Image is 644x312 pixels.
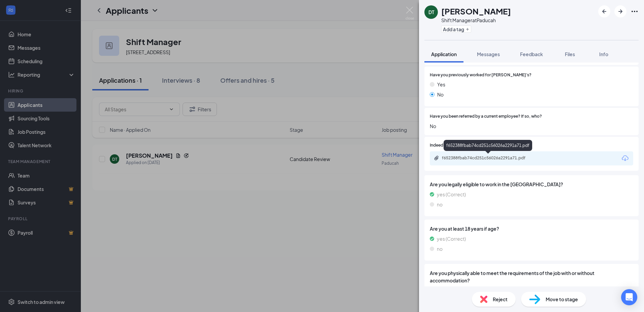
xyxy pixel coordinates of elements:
[437,191,466,198] span: yes (Correct)
[598,5,610,17] button: ArrowLeftNew
[465,27,470,31] svg: Plus
[437,235,466,242] span: yes (Correct)
[430,113,542,120] span: Have you been referred by a current employee? If so, who?
[520,51,543,57] span: Feedback
[431,51,457,57] span: Application
[477,51,500,57] span: Messages
[437,81,445,88] span: Yes
[441,5,511,17] h1: [PERSON_NAME]
[616,7,624,15] svg: ArrowRight
[493,296,508,303] span: Reject
[430,122,633,130] span: No
[600,7,608,15] svg: ArrowLeftNew
[434,155,439,161] svg: Paperclip
[599,51,608,57] span: Info
[430,142,459,149] span: Indeed Resume
[430,225,633,232] span: Are you at least 18 years if age?
[437,245,443,252] span: no
[565,51,575,57] span: Files
[437,201,443,208] span: no
[430,72,532,78] span: Have you previously worked for [PERSON_NAME]'s?
[614,5,626,17] button: ArrowRight
[621,289,637,305] div: Open Intercom Messenger
[546,296,578,303] span: Move to stage
[441,26,471,33] button: PlusAdd a tag
[434,155,543,162] a: Paperclipf652388fbab74cd251c56026a2291a71.pdf
[631,7,639,15] svg: Ellipses
[430,181,633,188] span: Are you legally eligible to work in the [GEOGRAPHIC_DATA]?
[441,17,511,24] div: Shift Manager at Paducah
[442,155,536,161] div: f652388fbab74cd251c56026a2291a71.pdf
[428,9,434,15] div: DT
[444,140,532,151] div: f652388fbab74cd251c56026a2291a71.pdf
[437,91,444,98] span: No
[621,154,629,162] svg: Download
[430,269,633,284] span: Are you physically able to meet the requirements of the job with or without accommodation?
